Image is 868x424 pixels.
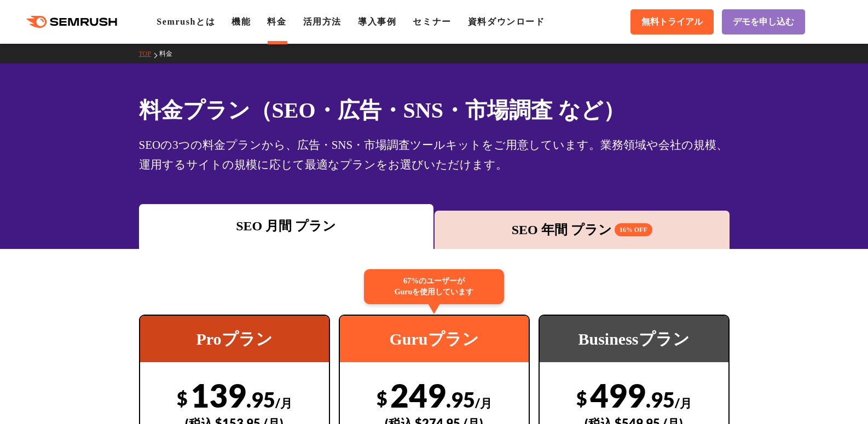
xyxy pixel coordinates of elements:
[364,269,504,304] div: 67%のユーザーが Guruを使用しています
[246,387,275,412] span: .95
[177,387,188,409] span: $
[576,387,587,409] span: $
[446,387,475,412] span: .95
[159,50,181,57] a: 料金
[303,17,342,26] a: 活用方法
[358,17,396,26] a: 導入事例
[540,316,728,362] div: Businessプラン
[675,396,692,410] span: /月
[232,17,251,26] a: 機能
[267,17,286,26] a: 料金
[139,135,730,175] div: SEOの3つの料金プランから、広告・SNS・市場調査ツールキットをご用意しています。業務領域や会社の規模、運用するサイトの規模に応じて最適なプランをお選びいただけます。
[140,316,329,362] div: Proプラン
[733,16,794,28] span: デモを申し込む
[646,387,675,412] span: .95
[641,16,703,28] span: 無料トライアル
[377,387,387,409] span: $
[615,223,652,236] span: 16% OFF
[475,396,492,410] span: /月
[144,216,429,236] div: SEO 月間 プラン
[468,17,545,26] a: 資料ダウンロード
[340,316,529,362] div: Guruプラン
[413,17,451,26] a: セミナー
[722,9,805,34] a: デモを申し込む
[139,94,730,126] h1: 料金プラン（SEO・広告・SNS・市場調査 など）
[440,220,724,240] div: SEO 年間 プラン
[139,50,159,57] a: TOP
[630,9,714,34] a: 無料トライアル
[157,17,215,26] a: Semrushとは
[275,396,292,410] span: /月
